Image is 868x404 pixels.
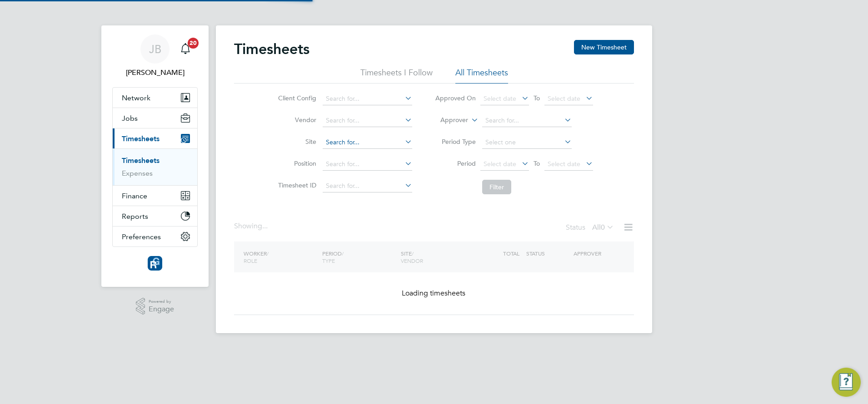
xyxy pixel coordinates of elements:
[112,34,198,78] a: JB[PERSON_NAME]
[113,128,197,148] button: Timesheets
[360,67,433,84] li: Timesheets I Follow
[323,136,412,149] input: Search for...
[113,206,197,226] button: Reports
[275,138,316,146] label: Site
[136,298,175,315] a: Powered byEngage
[188,38,199,49] span: 20
[149,305,174,313] span: Engage
[323,158,412,171] input: Search for...
[122,114,138,123] span: Jobs
[122,134,160,143] span: Timesheets
[122,232,161,241] span: Preferences
[122,156,160,165] a: Timesheets
[484,160,516,168] span: Select date
[435,159,476,168] label: Period
[482,136,572,149] input: Select one
[275,159,316,168] label: Position
[601,223,605,232] span: 0
[832,368,861,397] button: Engage Resource Center
[531,158,543,169] span: To
[234,40,309,58] h2: Timesheets
[122,94,150,102] span: Network
[113,88,197,108] button: Network
[113,227,197,246] button: Preferences
[149,43,161,55] span: JB
[531,92,543,104] span: To
[435,138,476,146] label: Period Type
[427,116,468,125] label: Approver
[149,298,174,305] span: Powered by
[176,34,195,64] a: 20
[148,256,162,271] img: resourcinggroup-logo-retina.png
[574,40,634,54] button: New Timesheet
[113,186,197,206] button: Finance
[275,94,316,102] label: Client Config
[592,223,614,232] label: All
[275,116,316,124] label: Vendor
[112,67,198,78] span: Joe Belsten
[113,148,197,185] div: Timesheets
[484,94,516,103] span: Select date
[234,222,269,231] div: Showing
[482,180,511,194] button: Filter
[275,181,316,189] label: Timesheet ID
[435,94,476,102] label: Approved On
[122,212,148,221] span: Reports
[548,160,580,168] span: Select date
[482,114,572,127] input: Search for...
[113,108,197,128] button: Jobs
[323,93,412,105] input: Search for...
[323,114,412,127] input: Search for...
[566,222,616,234] div: Status
[262,222,268,231] span: ...
[101,25,209,287] nav: Main navigation
[122,192,147,200] span: Finance
[455,67,508,84] li: All Timesheets
[323,180,412,192] input: Search for...
[122,169,153,177] a: Expenses
[112,256,198,271] a: Go to home page
[548,94,580,103] span: Select date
